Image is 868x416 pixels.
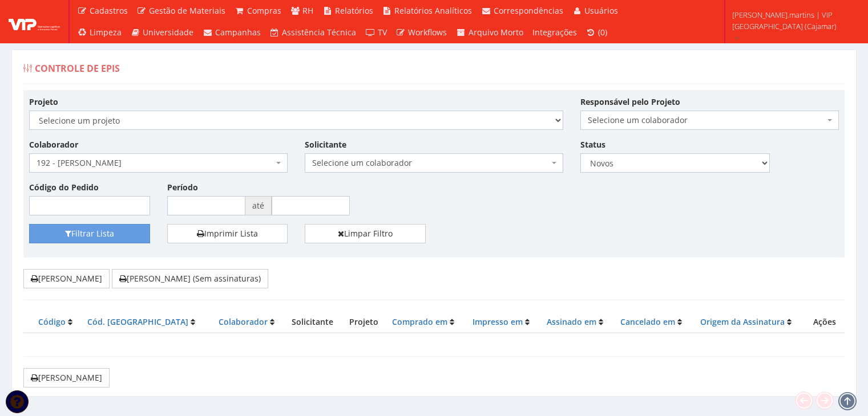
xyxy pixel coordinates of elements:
[392,316,447,327] a: Comprado em
[391,22,452,43] a: Workflows
[584,5,618,16] span: Usuários
[90,5,128,16] span: Cadastros
[305,224,426,243] a: Limpar Filtro
[305,153,563,173] span: Selecione um colaborador
[23,368,110,388] button: [PERSON_NAME]
[29,182,99,193] label: Código do Pedido
[87,316,188,327] a: Cód. [GEOGRAPHIC_DATA]
[265,22,361,43] a: Assistência Técnica
[473,316,523,327] a: Impresso em
[302,5,313,16] span: RH
[361,22,391,43] a: TV
[620,316,675,327] a: Cancelado em
[198,22,265,43] a: Campanhas
[72,22,126,43] a: Limpeza
[9,13,60,30] img: logo
[90,27,122,38] span: Limpeza
[167,224,288,243] a: Imprimir Lista
[292,316,333,327] span: Solicitante
[580,139,605,150] label: Status
[37,157,273,169] span: 192 - ANDERSON TAVARES NEVES
[349,316,378,327] span: Projeto
[469,27,523,38] span: Arquivo Morto
[29,224,150,243] button: Filtrar Lista
[143,27,193,38] span: Universidade
[126,22,199,43] a: Universidade
[451,22,528,43] a: Arquivo Morto
[38,316,66,327] a: Código
[394,5,472,16] span: Relatórios Analíticos
[282,27,356,38] span: Assistência Técnica
[245,196,272,215] span: até
[149,5,225,16] span: Gestão de Materiais
[408,27,447,38] span: Workflows
[29,153,288,173] span: 192 - ANDERSON TAVARES NEVES
[547,316,596,327] a: Assinado em
[112,269,268,288] button: [PERSON_NAME] (Sem assinaturas)
[35,62,120,75] span: Controle de EPIs
[700,316,785,327] a: Origem da Assinatura
[29,139,78,150] label: Colaborador
[598,27,607,38] span: (0)
[167,182,198,193] label: Período
[494,5,563,16] span: Correspondências
[219,316,268,327] a: Colaborador
[732,9,853,32] span: [PERSON_NAME].martins | VIP [GEOGRAPHIC_DATA] (Cajamar)
[588,115,825,126] span: Selecione um colaborador
[247,5,281,16] span: Compras
[528,22,582,43] a: Integrações
[378,27,387,38] span: TV
[29,96,58,108] label: Projeto
[532,27,577,38] span: Integrações
[335,5,373,16] span: Relatórios
[809,312,845,333] th: Ações
[580,96,680,108] label: Responsável pelo Projeto
[23,269,110,288] button: [PERSON_NAME]
[312,157,549,169] span: Selecione um colaborador
[305,139,346,150] label: Solicitante
[215,27,261,38] span: Campanhas
[582,22,612,43] a: (0)
[580,111,839,130] span: Selecione um colaborador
